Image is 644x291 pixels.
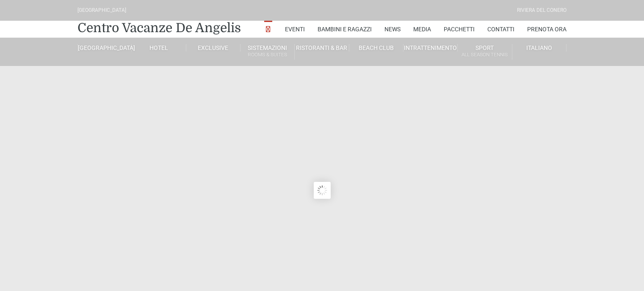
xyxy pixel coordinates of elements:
[527,21,567,38] a: Prenota Ora
[526,44,552,51] span: Italiano
[132,44,186,52] a: Hotel
[404,44,458,52] a: Intrattenimento
[458,51,511,59] small: All Season Tennis
[240,44,295,60] a: SistemazioniRooms & Suites
[512,44,567,52] a: Italiano
[444,21,475,38] a: Pacchetti
[517,6,567,14] div: Riviera Del Conero
[458,44,512,60] a: SportAll Season Tennis
[295,44,349,52] a: Ristoranti & Bar
[285,21,305,38] a: Eventi
[413,21,431,38] a: Media
[77,44,132,52] a: [GEOGRAPHIC_DATA]
[384,21,401,38] a: News
[240,51,294,59] small: Rooms & Suites
[77,6,126,14] div: [GEOGRAPHIC_DATA]
[349,44,404,52] a: Beach Club
[186,44,240,52] a: Exclusive
[318,21,372,38] a: Bambini e Ragazzi
[487,21,514,38] a: Contatti
[77,19,241,36] a: Centro Vacanze De Angelis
